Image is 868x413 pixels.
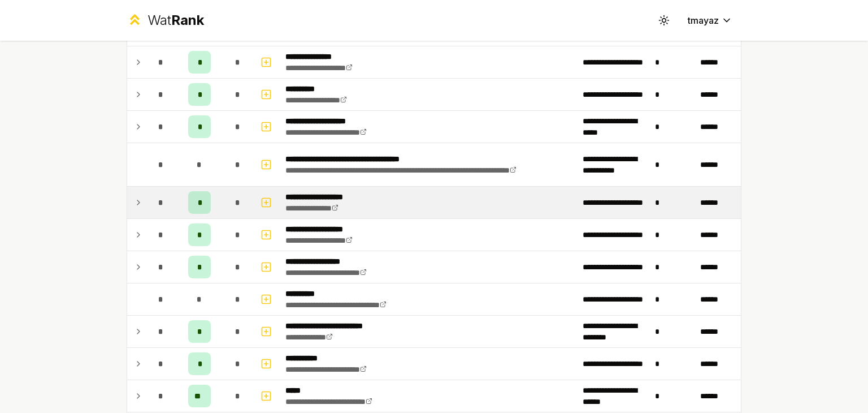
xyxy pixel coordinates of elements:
[171,12,204,28] span: Rank
[14,79,32,88] span: 16 px
[147,11,204,29] div: Wat
[5,68,39,78] label: Font Size
[679,10,741,31] button: tmayaz
[127,11,204,29] a: WatRank
[5,36,165,48] h3: Style
[17,15,61,24] a: Back to Top
[688,14,719,27] span: tmayaz
[5,5,165,15] div: Outline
